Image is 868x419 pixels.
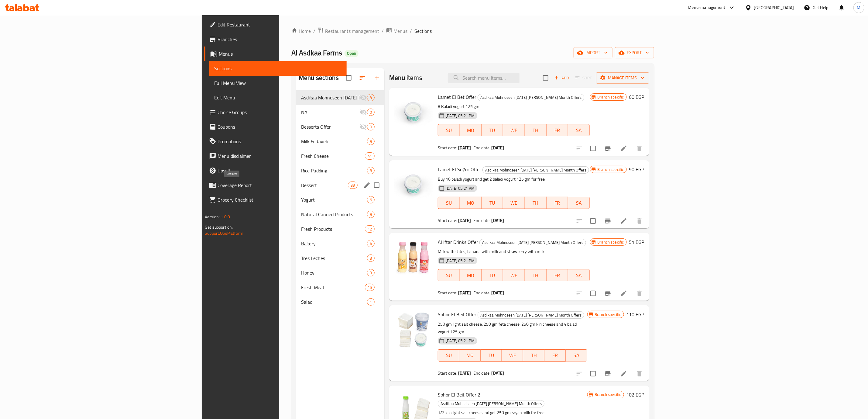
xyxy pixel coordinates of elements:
[204,47,347,61] a: Menus
[549,126,566,135] span: FR
[601,141,615,156] button: Branch-specific-item
[544,349,566,362] button: FR
[525,269,547,281] button: TH
[595,239,626,245] span: Branch specific
[365,285,374,290] span: 15
[204,192,347,207] a: Grocery Checklist
[394,165,433,204] img: Lamet El So7or Offer
[218,123,342,130] span: Coupons
[438,269,460,281] button: SU
[438,349,459,362] button: SU
[360,123,367,130] svg: Inactive section
[367,240,375,247] div: items
[438,390,480,399] span: Sohor El Beit Offer 2
[438,289,457,297] span: Start date:
[568,124,590,136] button: SA
[615,47,654,58] button: export
[296,222,384,236] div: Fresh Products12
[438,165,481,174] span: Lamet El So7or Offer
[301,94,360,101] span: Asdikaa Mohndseen [DATE] [PERSON_NAME] Month Offers
[301,211,367,218] span: Natural Canned Products
[587,367,599,380] span: Select to update
[460,124,482,136] button: MO
[345,51,359,56] span: Open
[367,299,374,305] span: 1
[484,126,501,135] span: TU
[620,217,627,225] a: Edit menu item
[296,134,384,149] div: Milk & Rayeb9
[362,181,372,190] button: edit
[441,126,457,135] span: SU
[218,21,342,28] span: Edit Restaurant
[205,223,233,231] span: Get support on:
[587,215,599,227] span: Select to update
[571,126,587,135] span: SA
[218,138,342,145] span: Promotions
[205,213,220,221] span: Version:
[571,73,596,83] span: Select section first
[296,119,384,134] div: Desserts Offer0
[205,229,243,237] a: Support.OpsPlatform
[214,65,342,72] span: Sections
[301,167,367,174] span: Rice Pudding
[629,93,644,101] h6: 60 EGP
[296,192,384,207] div: Yogurt6
[503,197,525,209] button: WE
[204,119,347,134] a: Coupons
[620,145,627,152] a: Edit menu item
[492,289,504,297] b: [DATE]
[492,144,504,152] b: [DATE]
[502,349,523,362] button: WE
[601,214,615,228] button: Branch-specific-item
[481,349,502,362] button: TU
[441,271,457,280] span: SU
[626,310,644,319] h6: 110 EGP
[458,216,471,224] b: [DATE]
[325,27,379,35] span: Restaurants management
[214,94,342,101] span: Edit Menu
[301,225,365,233] span: Fresh Products
[460,197,482,209] button: MO
[596,72,649,84] button: Manage items
[482,124,503,136] button: TU
[478,311,584,319] div: Asdikaa Mohndseen Ramadan Al Kheir Month Offers
[296,295,384,309] div: Salad1
[526,351,542,360] span: TH
[438,237,478,247] span: Al Iftar Drinks Offer
[523,349,544,362] button: TH
[458,369,471,377] b: [DATE]
[367,138,375,145] div: items
[632,366,647,381] button: delete
[473,216,490,224] span: End date:
[218,109,342,116] span: Choice Groups
[367,109,375,116] div: items
[218,36,342,43] span: Branches
[348,182,357,188] span: 39
[571,199,587,207] span: SA
[218,196,342,203] span: Grocery Checklist
[367,139,374,144] span: 9
[218,182,342,189] span: Coverage Report
[438,310,476,319] span: Sohor El Beit Offer
[632,214,647,228] button: delete
[527,126,544,135] span: TH
[601,286,615,301] button: Branch-specific-item
[365,284,375,291] div: items
[382,27,384,35] li: /
[441,199,457,207] span: SU
[549,271,566,280] span: FR
[484,271,501,280] span: TU
[367,124,374,130] span: 0
[438,103,590,110] p: 8 Baladi yogurt 125 gm
[857,4,861,11] span: M
[568,197,590,209] button: SA
[394,238,433,277] img: Al Iftar Drinks Offer
[503,269,525,281] button: WE
[443,338,477,344] span: [DATE] 05:21 PM
[301,196,367,203] span: Yogurt
[296,90,384,105] div: Asdikaa Mohndseen [DATE] [PERSON_NAME] Month Offers9
[482,269,503,281] button: TU
[394,93,433,132] img: Lamet El Bet Offer
[438,216,457,224] span: Start date:
[462,351,478,360] span: MO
